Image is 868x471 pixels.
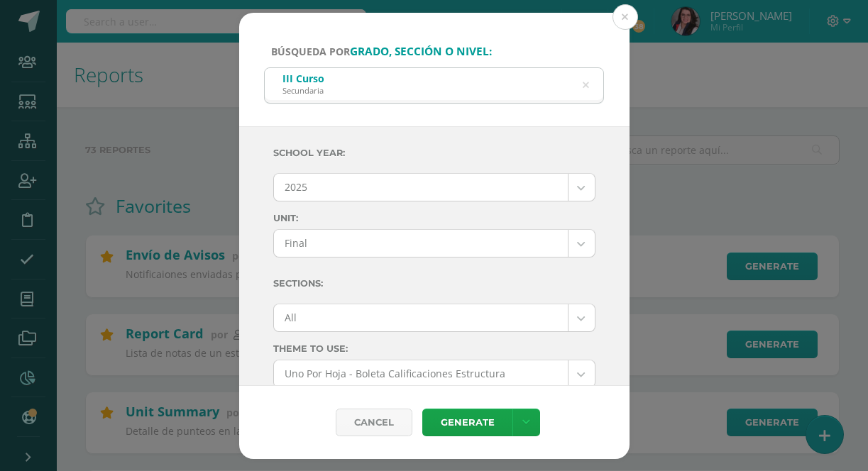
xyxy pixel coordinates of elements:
a: Uno Por Hoja - Boleta Calificaciones Estructura [274,360,595,387]
label: School year: [273,138,595,167]
strong: grado, sección o nivel: [350,44,492,59]
a: All [274,304,595,331]
input: ej. Primero primaria, etc. [265,68,604,103]
span: Búsqueda por [271,45,492,58]
a: 2025 [274,174,595,201]
span: Final [285,230,557,257]
span: Uno Por Hoja - Boleta Calificaciones Estructura [285,360,557,387]
div: Secundaria [282,85,324,96]
a: Final [274,230,595,257]
label: Sections: [273,269,595,298]
label: Theme to use: [273,343,595,354]
span: All [285,304,557,331]
span: 2025 [285,174,557,201]
button: Close (Esc) [612,4,638,30]
label: Unit: [273,213,595,223]
div: Cancel [336,409,412,436]
a: Generate [422,409,512,436]
div: III Curso [282,72,324,85]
